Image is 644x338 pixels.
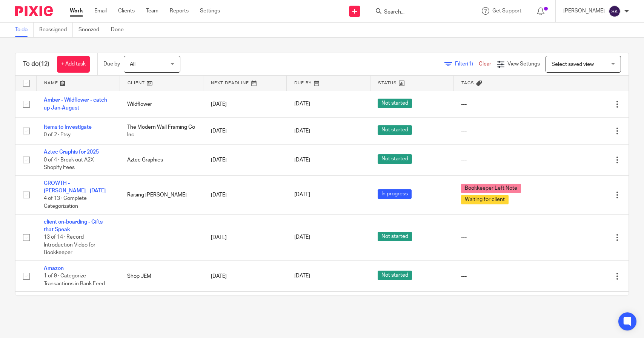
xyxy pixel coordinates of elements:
[461,127,537,135] div: ---
[170,7,189,15] a: Reports
[378,154,412,164] span: Not started
[44,234,95,255] span: 13 of 14 · Record Introduction Video for Bookkeeper
[609,5,621,17] img: svg%3E
[44,132,71,137] span: 0 of 2 · Etsy
[461,184,521,193] span: Bookkeeper Left Note
[294,192,310,198] span: [DATE]
[461,195,509,204] span: Waiting for client
[479,61,491,67] a: Clear
[203,175,287,214] td: [DATE]
[455,61,479,67] span: Filter
[378,99,412,108] span: Not started
[120,260,203,291] td: Shop JEM
[44,181,106,193] a: GROWTH - [PERSON_NAME] - [DATE]
[378,232,412,241] span: Not started
[118,7,135,15] a: Clients
[44,274,105,287] span: 1 of 9 · Categorize Transactions in Bank Feed
[39,61,49,67] span: (12)
[44,125,92,130] a: Items to Investigate
[467,61,473,67] span: (1)
[44,97,107,110] a: Amber - Wildflower - catch up Jan-August
[44,196,87,209] span: 4 of 13 · Complete Categorization
[44,219,103,232] a: client on-boarding - Gifts that Speak
[15,23,34,37] a: To do
[120,145,203,175] td: Aztec Graphics
[294,102,310,107] span: [DATE]
[200,7,220,15] a: Settings
[294,274,310,279] span: [DATE]
[507,61,540,67] span: View Settings
[94,7,107,15] a: Email
[383,9,451,16] input: Search
[461,81,474,85] span: Tags
[44,149,99,155] a: Aztec Graphis for 2025
[15,6,53,16] img: Pixie
[563,7,605,15] p: [PERSON_NAME]
[70,7,83,15] a: Work
[203,260,287,291] td: [DATE]
[492,8,521,14] span: Get Support
[120,292,203,323] td: Vix Socks
[461,273,537,280] div: ---
[378,125,412,135] span: Not started
[39,23,73,37] a: Reassigned
[130,62,135,67] span: All
[378,271,412,280] span: Not started
[203,91,287,117] td: [DATE]
[552,62,594,67] span: Select saved view
[23,60,49,68] h1: To do
[78,23,105,37] a: Snoozed
[203,145,287,175] td: [DATE]
[44,157,94,171] span: 0 of 4 · Break out A2X Shopify Fees
[203,117,287,144] td: [DATE]
[120,117,203,144] td: The Modern Wall Framing Co Inc
[203,214,287,260] td: [DATE]
[57,56,90,73] a: + Add task
[378,189,412,199] span: In progress
[461,156,537,164] div: ---
[120,91,203,117] td: Wildflower
[103,60,120,68] p: Due by
[294,128,310,134] span: [DATE]
[461,234,537,241] div: ---
[44,266,64,271] a: Amazon
[294,157,310,163] span: [DATE]
[294,235,310,240] span: [DATE]
[203,292,287,323] td: [DATE]
[120,175,203,214] td: Raising [PERSON_NAME]
[461,100,537,108] div: ---
[146,7,158,15] a: Team
[111,23,129,37] a: Done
